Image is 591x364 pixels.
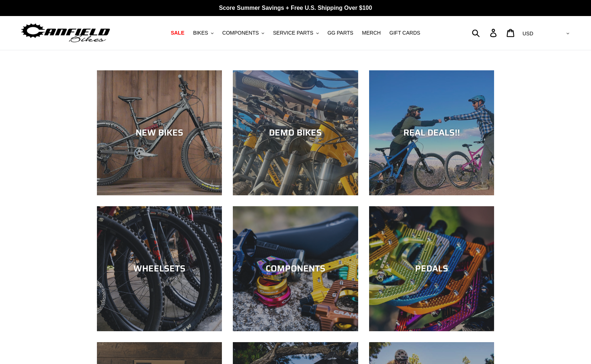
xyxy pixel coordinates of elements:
[369,70,494,195] a: REAL DEALS!!
[20,21,111,44] img: Canfield Bikes
[219,28,268,38] button: COMPONENTS
[97,128,222,138] div: NEW BIKES
[390,30,420,36] span: GIFT CARDS
[193,30,208,36] span: BIKES
[222,30,259,36] span: COMPONENTS
[369,128,494,138] div: REAL DEALS!!
[269,28,322,38] button: SERVICE PARTS
[386,28,424,38] a: GIFT CARDS
[97,263,222,274] div: WHEELSETS
[189,28,217,38] button: BIKES
[324,28,357,38] a: GG PARTS
[362,30,381,36] span: MERCH
[328,30,353,36] span: GG PARTS
[359,28,384,38] a: MERCH
[369,263,494,274] div: PEDALS
[97,70,222,195] a: NEW BIKES
[97,206,222,331] a: WHEELSETS
[167,28,188,38] a: SALE
[233,70,358,195] a: DEMO BIKES
[233,128,358,138] div: DEMO BIKES
[233,263,358,274] div: COMPONENTS
[233,206,358,331] a: COMPONENTS
[476,25,494,41] input: Search
[171,30,184,36] span: SALE
[273,30,313,36] span: SERVICE PARTS
[369,206,494,331] a: PEDALS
